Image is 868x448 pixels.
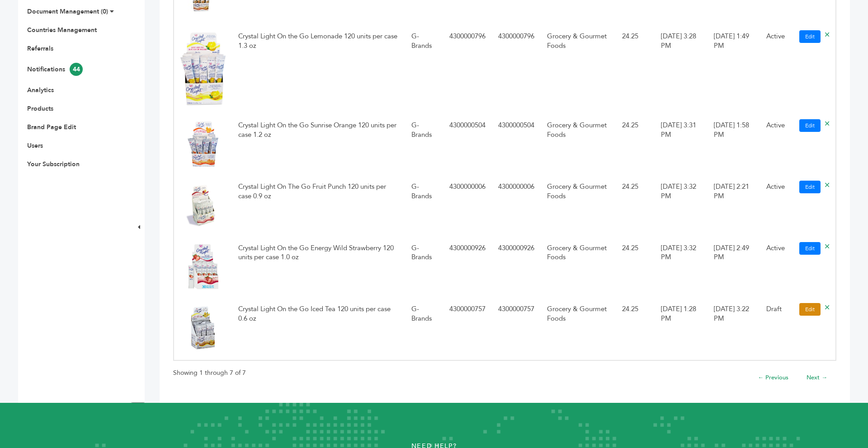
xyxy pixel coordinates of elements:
[541,176,616,238] td: Grocery & Gourmet Foods
[616,26,655,115] td: 24.25
[492,238,541,299] td: 4300000926
[27,26,97,34] a: Countries Management
[173,368,246,378] p: Showing 1 through 7 of 7
[541,238,616,299] td: Grocery & Gourmet Foods
[541,26,616,115] td: Grocery & Gourmet Foods
[232,26,405,115] td: Crystal Light On the Go Lemonade 120 units per case 1.3 oz
[180,121,226,167] img: No Image
[70,63,83,76] span: 44
[799,119,821,132] a: Edit
[807,373,827,382] a: Next →
[758,373,788,382] a: ← Previous
[799,181,821,193] a: Edit
[492,26,541,115] td: 4300000796
[492,115,541,176] td: 4300000504
[443,176,492,238] td: 4300000006
[708,115,760,176] td: [DATE] 1:58 PM
[180,305,226,350] img: No Image
[655,299,708,360] td: [DATE] 1:28 PM
[616,299,655,360] td: 24.25
[27,86,54,94] a: Analytics
[443,238,492,299] td: 4300000926
[655,115,708,176] td: [DATE] 3:31 PM
[708,26,760,115] td: [DATE] 1:49 PM
[760,299,793,360] td: Draft
[492,299,541,360] td: 4300000757
[180,244,226,289] img: No Image
[616,176,655,238] td: 24.25
[27,104,53,113] a: Products
[708,299,760,360] td: [DATE] 3:22 PM
[232,299,405,360] td: Crystal Light On the Go Iced Tea 120 units per case 0.6 oz
[27,141,43,150] a: Users
[616,238,655,299] td: 24.25
[27,123,76,131] a: Brand Page Edit
[405,26,443,115] td: G-Brands
[443,299,492,360] td: 4300000757
[492,176,541,238] td: 4300000006
[799,242,821,255] a: Edit
[27,65,83,74] a: Notifications44
[405,238,443,299] td: G-Brands
[232,176,405,238] td: Crystal Light On The Go Fruit Punch 120 units per case 0.9 oz
[27,7,108,16] a: Document Management (0)
[708,176,760,238] td: [DATE] 2:21 PM
[616,115,655,176] td: 24.25
[655,176,708,238] td: [DATE] 3:32 PM
[405,176,443,238] td: G-Brands
[443,26,492,115] td: 4300000796
[760,115,793,176] td: Active
[232,238,405,299] td: Crystal Light On the Go Energy Wild Strawberry 120 units per case 1.0 oz
[799,30,821,43] a: Edit
[799,303,821,316] a: Edit
[180,33,226,105] img: No Image
[27,44,53,53] a: Referrals
[541,115,616,176] td: Grocery & Gourmet Foods
[232,115,405,176] td: Crystal Light On the Go Sunrise Orange 120 units per case 1.2 oz
[655,26,708,115] td: [DATE] 3:28 PM
[405,115,443,176] td: G-Brands
[443,115,492,176] td: 4300000504
[760,238,793,299] td: Active
[708,238,760,299] td: [DATE] 2:49 PM
[27,160,80,168] a: Your Subscription
[760,176,793,238] td: Active
[655,238,708,299] td: [DATE] 3:32 PM
[541,299,616,360] td: Grocery & Gourmet Foods
[760,26,793,115] td: Active
[405,299,443,360] td: G-Brands
[180,183,226,228] img: No Image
